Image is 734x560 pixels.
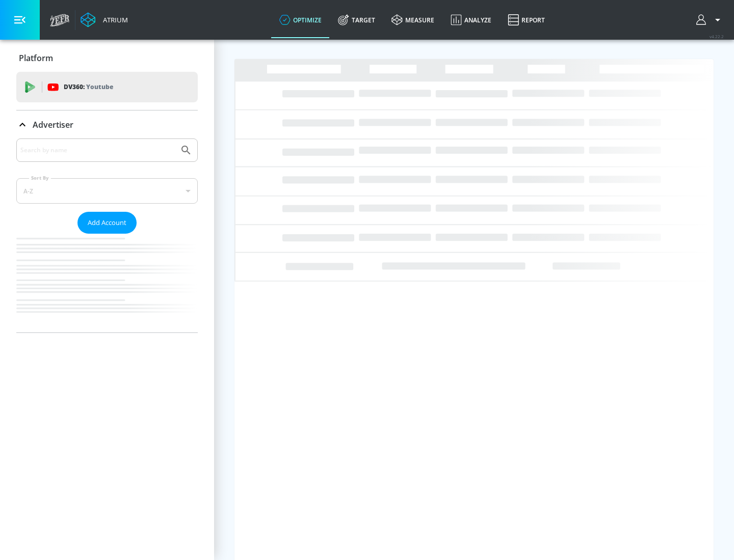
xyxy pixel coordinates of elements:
[500,2,553,38] a: Report
[710,34,724,39] span: v 4.22.2
[16,138,198,332] div: Advertiser
[383,2,442,38] a: measure
[16,234,198,332] nav: list of Advertiser
[330,2,383,38] a: Target
[271,2,330,38] a: optimize
[33,119,73,130] p: Advertiser
[77,212,137,234] button: Add Account
[88,217,126,229] span: Add Account
[81,12,128,27] a: Atrium
[64,81,113,93] p: DV360:
[29,175,51,181] label: Sort By
[19,52,53,64] p: Platform
[16,72,198,102] div: DV360: Youtube
[86,81,113,92] p: Youtube
[16,178,198,204] div: A-Z
[442,2,500,38] a: Analyze
[16,44,198,72] div: Platform
[99,15,128,24] div: Atrium
[16,110,198,139] div: Advertiser
[20,144,175,157] input: Search by name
